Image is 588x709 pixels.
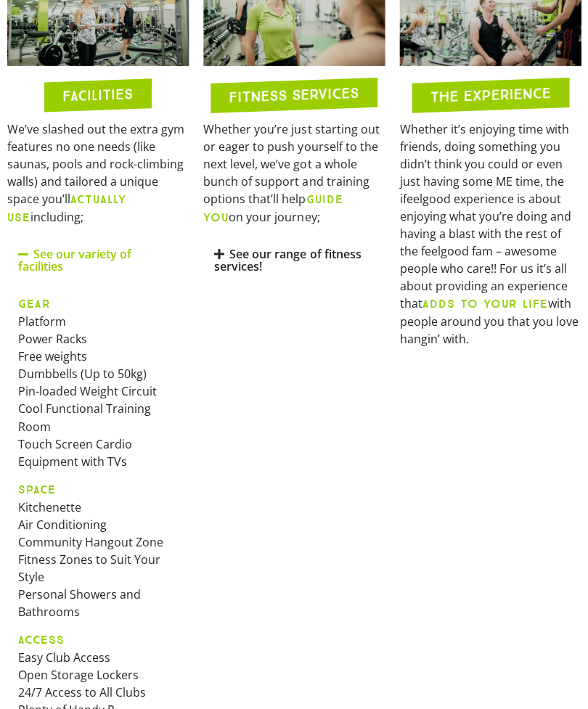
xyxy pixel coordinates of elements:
[203,120,385,226] p: Whether you’re just starting out or eager to push yourself to the next level, we’ve got a whole b...
[18,294,178,469] p: Platform Power Racks Free weights Dumbbells (Up to 50kg) Pin-loaded Weight Circuit Cool Functiona...
[62,86,133,103] h2: FACILITIES
[18,479,178,619] p: Kitchenette Air Conditioning Community Hangout Zone Fitness Zones to Suit Your Style Personal Sho...
[229,85,359,104] h2: FITNESS SERVICES
[18,245,131,274] a: See our variety of facilities
[399,120,581,347] div: Whether it’s enjoying time with friends, doing something you didn’t think you could or even just ...
[18,481,56,495] strong: SPACE
[203,237,385,283] div: See our range of fitness services!
[430,85,550,104] h2: THE EXPERIENCE
[7,120,189,226] p: We’ve slashed out the extra gym features no one needs (like saunas, pools and rock-climbing walls...
[18,296,51,310] strong: GEAR
[422,296,547,310] strong: ADDS TO YOUR LIFE
[18,631,65,645] strong: ACCESS
[7,237,189,283] div: See our variety of facilities
[214,245,361,274] a: See our range of fitness services!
